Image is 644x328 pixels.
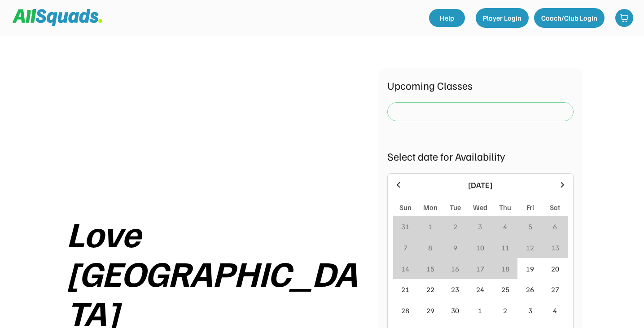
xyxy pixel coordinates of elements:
div: 5 [528,221,532,232]
div: 2 [453,221,457,232]
div: 4 [503,221,507,232]
div: 1 [428,221,432,232]
div: 21 [401,284,409,295]
div: 30 [451,305,459,316]
div: 20 [551,263,559,274]
div: Mon [423,202,438,213]
div: Tue [450,202,461,213]
div: 2 [503,305,507,316]
div: 22 [426,284,434,295]
div: Upcoming Classes [387,77,574,93]
a: Help [429,9,465,27]
div: 16 [451,263,459,274]
div: 9 [453,242,457,253]
img: Squad%20Logo.svg [13,9,102,26]
div: Sat [550,202,560,213]
div: 14 [401,263,409,274]
div: 25 [501,284,509,295]
img: yH5BAEAAAAALAAAAAABAAEAAAIBRAA7 [94,68,341,202]
div: 28 [401,305,409,316]
div: 18 [501,263,509,274]
button: Coach/Club Login [534,8,605,28]
div: 1 [478,305,482,316]
div: 26 [526,284,534,295]
div: 4 [553,305,557,316]
div: 8 [428,242,432,253]
div: 15 [426,263,434,274]
div: 31 [401,221,409,232]
div: Select date for Availability [387,148,574,164]
div: 3 [478,221,482,232]
div: 7 [403,242,407,253]
div: 23 [451,284,459,295]
div: 29 [426,305,434,316]
div: 10 [476,242,484,253]
div: 19 [526,263,534,274]
div: Thu [499,202,511,213]
div: Wed [473,202,487,213]
div: 17 [476,263,484,274]
div: Fri [526,202,534,213]
div: Sun [399,202,412,213]
div: 12 [526,242,534,253]
img: shopping-cart-01%20%281%29.svg [620,13,629,22]
div: 11 [501,242,509,253]
div: 27 [551,284,559,295]
div: 13 [551,242,559,253]
div: 24 [476,284,484,295]
div: 6 [553,221,557,232]
div: 3 [528,305,532,316]
button: Player Login [476,8,529,28]
div: [DATE] [408,179,552,191]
